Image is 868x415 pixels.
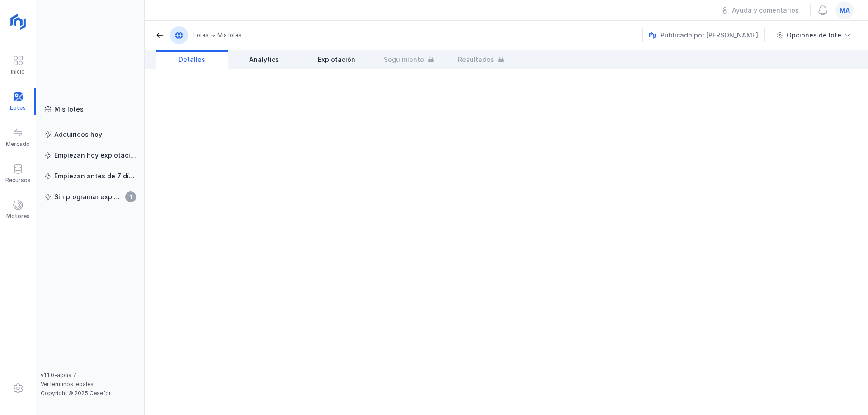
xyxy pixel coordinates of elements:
[787,31,841,40] div: Opciones de lote
[41,168,140,184] a: Empiezan antes de 7 días
[54,172,136,181] div: Empiezan antes de 7 días
[41,390,140,397] div: Copyright © 2025 Cesefor
[5,177,31,184] div: Recursos
[228,50,300,69] a: Analytics
[41,101,140,117] a: Mis lotes
[54,105,84,114] div: Mis lotes
[384,55,424,64] span: Seguimiento
[300,50,373,69] a: Explotación
[6,213,30,220] div: Motores
[54,151,136,160] div: Empiezan hoy explotación
[41,126,140,143] a: Adquiridos hoy
[840,6,850,15] span: ma
[11,68,25,75] div: Inicio
[6,140,30,148] div: Mercado
[193,32,208,39] div: Lotes
[217,32,241,39] div: Mis lotes
[318,55,355,64] span: Explotación
[54,192,123,201] div: Sin programar explotación
[54,130,102,139] div: Adquiridos hoy
[373,50,445,69] a: Seguimiento
[41,381,94,387] a: Ver términos legales
[156,50,228,69] a: Detalles
[458,55,494,64] span: Resultados
[715,3,805,18] button: Ayuda y comentarios
[649,32,656,39] img: nemus.svg
[649,28,766,42] div: Publicado por [PERSON_NAME]
[445,50,517,69] a: Resultados
[249,55,279,64] span: Analytics
[125,191,136,202] span: 1
[41,189,140,205] a: Sin programar explotación1
[732,6,799,15] div: Ayuda y comentarios
[7,10,29,33] img: logoRight.svg
[41,372,140,379] div: v1.1.0-alpha.7
[179,55,205,64] span: Detalles
[41,147,140,163] a: Empiezan hoy explotación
